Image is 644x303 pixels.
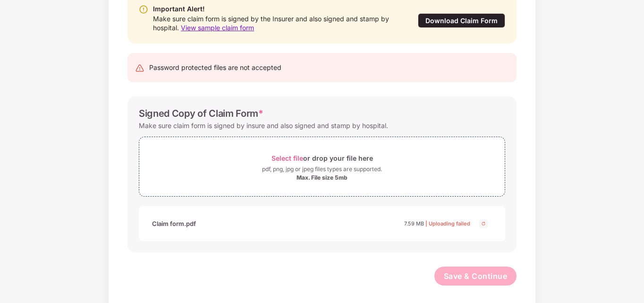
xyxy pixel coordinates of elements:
img: svg+xml;base64,PHN2ZyB4bWxucz0iaHR0cDovL3d3dy53My5vcmcvMjAwMC9zdmciIHdpZHRoPSIyNCIgaGVpZ2h0PSIyNC... [135,63,144,73]
div: or drop your file here [271,152,373,164]
span: View sample claim form [181,24,254,32]
div: Claim form.pdf [152,216,196,232]
button: Save & Continue [434,267,517,286]
div: Max. File size 5mb [297,174,347,182]
div: Signed Copy of Claim Form [139,108,263,119]
span: | Uploading failed [425,220,470,227]
div: pdf, png, jpg or jpeg files types are supported. [262,164,382,174]
div: Make sure claim form is signed by the Insurer and also signed and stamp by hospital. [153,14,398,32]
div: Make sure claim form is signed by insure and also signed and stamp by hospital. [139,119,388,132]
img: svg+xml;base64,PHN2ZyBpZD0iQ3Jvc3MtMjR4MjQiIHhtbG5zPSJodHRwOi8vd3d3LnczLm9yZy8yMDAwL3N2ZyIgd2lkdG... [478,218,489,229]
span: Select fileor drop your file herepdf, png, jpg or jpeg files types are supported.Max. File size 5mb [139,144,505,189]
div: Download Claim Form [418,13,505,28]
div: Password protected files are not accepted [149,62,281,73]
span: 7.59 MB [404,220,424,227]
img: svg+xml;base64,PHN2ZyBpZD0iV2FybmluZ18tXzIweDIwIiBkYXRhLW5hbWU9Ildhcm5pbmcgLSAyMHgyMCIgeG1sbnM9Im... [139,5,148,14]
span: Select file [271,154,303,162]
div: Important Alert! [153,4,398,14]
